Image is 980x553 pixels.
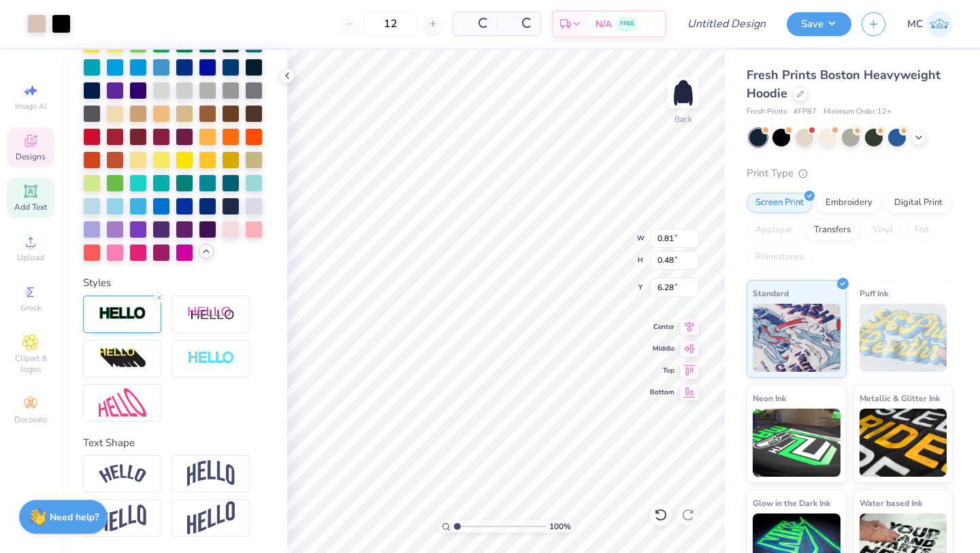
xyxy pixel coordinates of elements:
span: # FP87 [794,106,817,118]
span: Water based Ink [860,496,922,510]
img: Shadow [187,306,235,323]
div: Rhinestones [747,247,813,268]
img: Maddy Clark [926,11,953,37]
div: Applique [747,220,801,240]
span: FREE [620,19,634,29]
span: Glow in the Dark Ink [753,496,830,510]
span: N/A [595,17,612,31]
img: Back [670,79,697,106]
div: Print Type [747,165,953,181]
span: Middle [650,344,674,353]
div: Back [674,113,692,125]
div: Embroidery [817,193,881,213]
img: Negative Space [187,351,235,366]
img: Arc [99,464,146,483]
span: Clipart & logos [7,353,54,375]
img: Arch [187,460,235,486]
img: Puff Ink [860,304,947,372]
span: Fresh Prints [747,106,787,118]
span: MC [907,16,923,32]
span: 100 % [549,520,571,533]
span: Fresh Prints Boston Heavyweight Hoodie [747,67,941,101]
strong: Need help? [50,511,99,524]
span: Standard [753,286,789,300]
img: Neon Ink [753,409,840,477]
div: Vinyl [864,220,902,240]
div: Transfers [805,220,860,240]
img: Standard [753,304,840,372]
img: 3d Illusion [99,347,146,369]
input: Untitled Design [676,10,777,37]
span: Add Text [14,202,47,212]
input: – – [364,12,417,36]
div: Digital Print [885,193,951,213]
span: Image AI [15,101,47,112]
div: Foil [906,220,938,240]
span: Bottom [650,388,674,397]
span: Decorate [14,414,47,425]
span: Greek [20,302,42,313]
img: Free Distort [99,388,146,417]
img: Rise [187,501,235,535]
div: Screen Print [747,193,813,213]
span: Puff Ink [860,286,888,300]
span: Designs [16,151,46,162]
a: MC [907,11,953,37]
span: Minimum Order: 12 + [823,106,892,118]
span: Center [650,322,674,332]
div: Styles [83,275,265,291]
img: Metallic & Glitter Ink [860,409,947,477]
img: Flag [99,505,146,531]
span: Neon Ink [753,391,786,405]
span: Upload [17,252,44,263]
div: Text Shape [83,435,265,451]
span: Top [650,366,674,375]
img: Stroke [99,306,146,321]
span: Metallic & Glitter Ink [860,391,940,405]
button: Save [787,12,851,36]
